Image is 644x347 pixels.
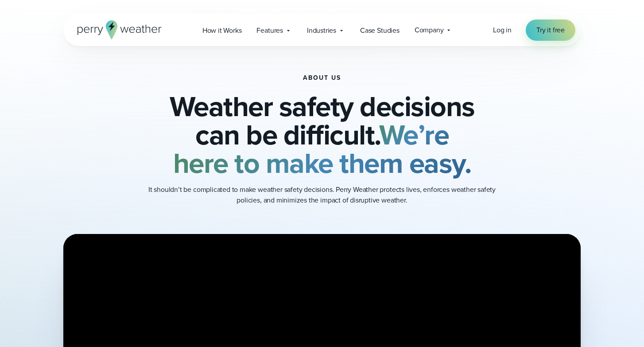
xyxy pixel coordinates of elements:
[195,21,249,39] a: How it Works
[173,114,471,184] strong: We’re here to make them easy.
[256,25,283,36] span: Features
[526,19,575,41] a: Try it free
[360,25,400,36] span: Case Studies
[202,25,242,36] span: How it Works
[415,25,444,35] span: Company
[303,74,341,82] h1: About Us
[307,25,336,36] span: Industries
[493,25,512,35] span: Log in
[108,92,536,177] h2: Weather safety decisions can be difficult.
[145,184,499,206] p: It shouldn’t be complicated to make weather safety decisions. Perry Weather protects lives, enfor...
[493,25,512,35] a: Log in
[353,21,407,39] a: Case Studies
[536,25,565,35] span: Try it free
